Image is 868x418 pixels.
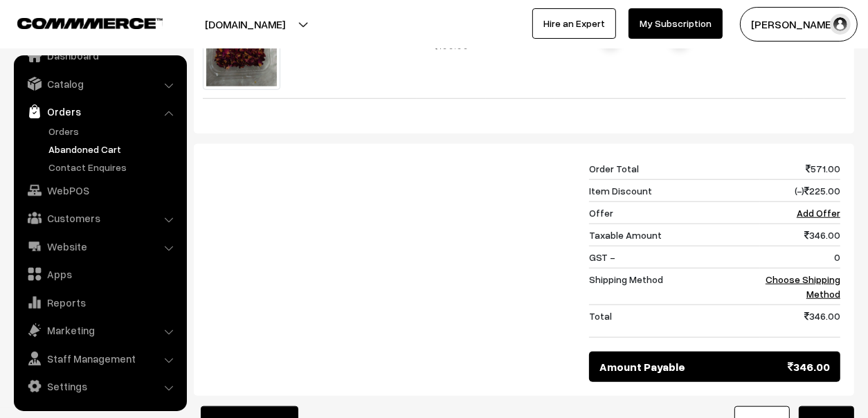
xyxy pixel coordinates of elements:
[45,124,182,138] a: Orders
[589,224,760,246] td: Taxable Amount
[17,346,182,371] a: Staff Management
[760,224,840,246] td: 346.00
[17,206,182,230] a: Customers
[589,305,760,337] td: Total
[45,142,182,156] a: Abandoned Cart
[17,43,182,68] a: Dashboard
[760,158,840,180] td: 571.00
[760,305,840,337] td: 346.00
[17,18,163,28] img: COMMMERCE
[17,178,182,203] a: WebPOS
[589,158,760,180] td: Order Total
[589,179,760,201] td: Item Discount
[740,7,858,42] button: [PERSON_NAME]…
[766,273,840,300] a: Choose Shipping Method
[17,290,182,315] a: Reports
[17,374,182,399] a: Settings
[156,7,334,42] button: [DOMAIN_NAME]
[45,160,182,174] a: Contact Enquires
[17,318,182,343] a: Marketing
[17,234,182,259] a: Website
[788,358,830,375] span: 346.00
[797,207,840,219] a: Add Offer
[17,71,182,96] a: Catalog
[760,179,840,201] td: (-) 225.00
[589,246,760,268] td: GST -
[589,268,760,305] td: Shipping Method
[17,14,138,30] a: COMMMERCE
[629,8,723,39] a: My Subscription
[830,14,851,35] img: user
[589,201,760,224] td: Offer
[599,358,686,375] span: Amount Payable
[760,246,840,268] td: 0
[532,8,616,39] a: Hire an Expert
[17,99,182,124] a: Orders
[17,262,182,287] a: Apps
